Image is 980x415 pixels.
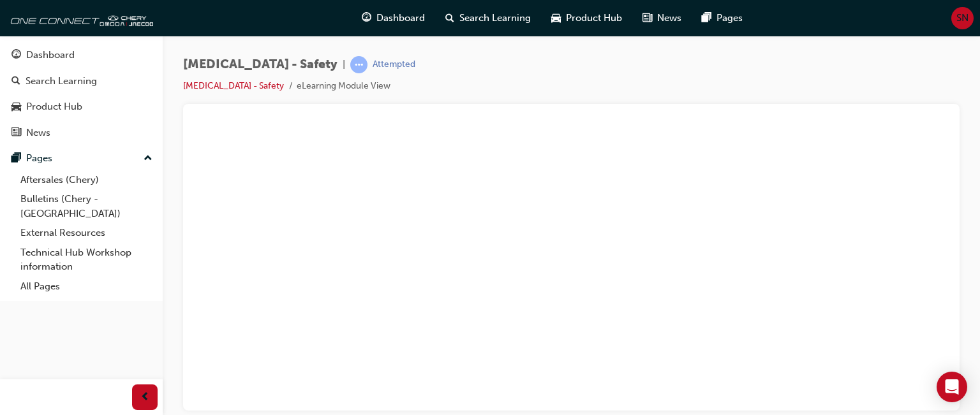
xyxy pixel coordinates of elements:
[435,5,541,31] a: search-iconSearch Learning
[343,57,345,72] span: |
[692,5,753,31] a: pages-iconPages
[937,372,967,402] div: Open Intercom Messenger
[11,50,21,61] span: guage-icon
[183,57,338,72] span: [MEDICAL_DATA] - Safety
[26,99,82,114] div: Product Hub
[26,74,97,89] div: Search Learning
[5,43,158,67] a: Dashboard
[15,170,158,190] a: Aftersales (Chery)
[5,147,158,170] button: Pages
[144,150,152,167] span: up-icon
[350,56,367,73] span: learningRecordVerb_ATTEMPT-icon
[5,121,158,145] a: News
[15,243,158,277] a: Technical Hub Workshop information
[373,59,415,71] div: Attempted
[459,11,531,25] span: Search Learning
[702,10,711,26] span: pages-icon
[26,151,52,166] div: Pages
[376,11,425,25] span: Dashboard
[11,153,21,164] span: pages-icon
[5,95,158,119] a: Product Hub
[657,11,681,25] span: News
[26,48,75,62] div: Dashboard
[956,11,969,25] span: SN
[362,10,371,26] span: guage-icon
[11,101,21,113] span: car-icon
[15,189,158,223] a: Bulletins (Chery - [GEOGRAPHIC_DATA])
[551,10,561,26] span: car-icon
[5,69,158,93] a: Search Learning
[140,390,150,405] span: prev-icon
[951,7,974,29] button: SN
[445,10,454,26] span: search-icon
[541,5,632,31] a: car-iconProduct Hub
[716,11,743,25] span: Pages
[632,5,692,31] a: news-iconNews
[5,41,158,147] button: DashboardSearch LearningProduct HubNews
[11,76,20,87] span: search-icon
[11,127,21,139] span: news-icon
[26,126,50,140] div: News
[6,5,153,31] img: oneconnect
[15,223,158,243] a: External Resources
[183,80,284,91] a: [MEDICAL_DATA] - Safety
[352,5,435,31] a: guage-iconDashboard
[297,79,390,94] li: eLearning Module View
[642,10,652,26] span: news-icon
[566,11,622,25] span: Product Hub
[15,277,158,296] a: All Pages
